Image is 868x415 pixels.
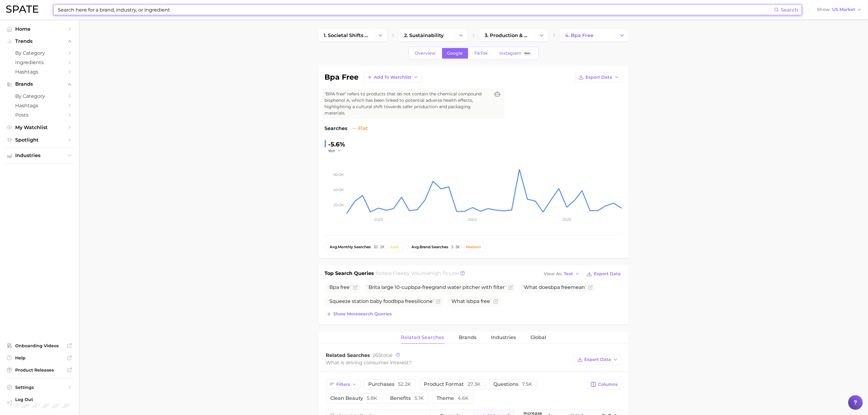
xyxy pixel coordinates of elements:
[430,270,459,276] span: high to low
[5,37,74,46] button: Trends
[564,272,573,276] span: Text
[407,242,487,252] button: avg.brand searches3.5kMedium
[412,245,448,249] span: brand searches
[367,395,378,401] span: 5.8k
[468,217,477,222] tspan: 2024
[325,310,393,318] button: Show moresearch queries
[543,270,582,278] button: View AsText
[331,395,378,401] span: clean beauty
[499,51,522,56] span: Instagram
[341,284,350,290] span: free
[469,48,493,59] a: TikTok
[480,29,535,41] a: 3. production & packaging
[374,217,383,222] tspan: 2023
[334,311,392,317] span: Show more search queries
[326,358,571,367] div: What is driving consumer interest?
[369,381,411,387] span: purchases
[57,5,774,15] input: Search here for a brand, industry, or ingredient
[412,245,420,249] abbr: average
[5,48,74,58] a: by Category
[367,284,507,290] span: Brita large 10-cup - grand water pitcher with filter
[15,112,64,118] span: Posts
[485,33,530,38] span: 3. production & packaging
[494,48,537,59] a: InstagramBeta
[390,395,424,401] span: benefits
[324,33,369,38] span: 1. societal shifts & culture
[328,148,341,153] button: YoY
[391,245,399,249] div: Low
[594,271,621,276] span: Export Data
[382,270,404,276] span: bpa free
[328,148,335,153] span: YoY
[337,382,350,387] span: Filters
[374,75,412,80] span: Add to Watchlist
[535,29,548,41] button: Change Category
[565,33,594,38] span: 4. bpa free
[491,335,516,340] span: Industries
[5,91,74,101] a: by Category
[5,151,74,160] button: Industries
[399,29,455,41] a: 2. sustainability
[451,245,460,249] span: 3.5k
[15,343,64,348] span: Onboarding Videos
[415,51,436,56] span: Overview
[353,285,358,290] button: Flag as miscategorized or irrelevant
[5,123,74,132] a: My Watchlist
[587,379,621,389] button: Columns
[330,245,338,249] abbr: average
[544,272,562,276] span: View As
[404,33,444,38] span: 2. sustainability
[5,67,74,77] a: Hashtags
[15,355,64,361] span: Help
[326,379,360,389] button: Filters
[562,217,571,222] tspan: 2025
[15,125,64,130] span: My Watchlist
[15,26,64,32] span: Home
[560,29,616,41] a: 4. bpa free
[410,48,441,59] a: Overview
[5,353,74,362] a: Help
[330,245,371,249] span: monthly searches
[5,101,74,110] a: Hashtags
[832,8,855,11] span: US Market
[15,153,64,158] span: Industries
[522,284,587,290] span: What does mean
[405,298,415,304] span: free
[466,245,482,249] div: Medium
[574,355,621,365] button: Export Data
[15,103,64,108] span: Hashtags
[364,72,422,82] button: Add to Watchlist
[474,51,488,56] span: TikTok
[15,39,64,44] span: Trends
[525,51,530,56] span: Beta
[494,381,533,387] span: questions
[325,74,359,81] h1: bpa free
[575,72,623,82] button: Export Data
[585,270,622,278] button: Export Data
[481,298,490,304] span: free
[15,385,64,390] span: Settings
[508,285,513,290] button: Flag as miscategorized or irrelevant
[15,93,64,99] span: by Category
[459,335,477,340] span: Brands
[376,270,459,278] h2: for by Volume
[411,284,421,290] span: bpa
[436,299,441,304] button: Flag as miscategorized or irrelevant
[817,8,830,11] span: Show
[398,381,411,387] span: 52.2k
[415,395,424,401] span: 5.1k
[450,298,492,304] span: What is
[470,298,480,304] span: bpa
[423,284,432,290] span: free
[5,341,74,350] a: Onboarding Videos
[5,24,74,34] a: Home
[5,365,74,375] a: Product Releases
[493,299,498,304] button: Flag as miscategorized or irrelevant
[458,395,469,401] span: 4.6k
[585,357,611,362] span: Export Data
[15,50,64,56] span: by Category
[522,381,533,387] span: 7.5k
[15,137,64,143] span: Spotlight
[395,298,404,304] span: bpa
[455,29,468,41] button: Change Category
